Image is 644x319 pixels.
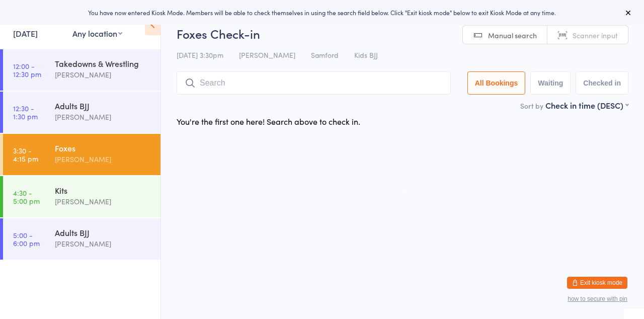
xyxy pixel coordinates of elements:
div: [PERSON_NAME] [55,196,152,207]
a: 3:30 -4:15 pmFoxes[PERSON_NAME] [3,134,160,175]
span: Samford [311,50,339,60]
time: 4:30 - 5:00 pm [13,189,40,205]
div: You're the first one here! Search above to check in. [177,116,360,127]
div: Any location [72,28,122,39]
div: [PERSON_NAME] [55,153,152,165]
span: Manual search [488,30,537,40]
div: Kits [55,185,152,196]
time: 12:00 - 12:30 pm [13,62,41,78]
button: Checked in [576,71,628,95]
a: [DATE] [13,28,38,39]
a: 4:30 -5:00 pmKits[PERSON_NAME] [3,176,160,217]
time: 5:00 - 6:00 pm [13,231,40,247]
div: Foxes [55,142,152,153]
div: [PERSON_NAME] [55,238,152,250]
time: 12:30 - 1:30 pm [13,104,38,120]
input: Search [177,71,451,95]
button: Exit kiosk mode [567,277,627,289]
span: Scanner input [573,30,618,40]
button: All Bookings [467,71,526,95]
h2: Foxes Check-in [177,25,628,42]
label: Sort by [520,101,543,111]
a: 5:00 -6:00 pmAdults BJJ[PERSON_NAME] [3,218,160,260]
a: 12:00 -12:30 pmTakedowns & Wrestling[PERSON_NAME] [3,49,160,91]
div: [PERSON_NAME] [55,111,152,123]
span: Kids BJJ [354,50,378,60]
button: Waiting [530,71,571,95]
div: Adults BJJ [55,227,152,238]
div: Takedowns & Wrestling [55,58,152,69]
a: 12:30 -1:30 pmAdults BJJ[PERSON_NAME] [3,92,160,133]
div: Adults BJJ [55,100,152,111]
div: [PERSON_NAME] [55,69,152,81]
div: Check in time (DESC) [545,100,628,111]
span: [DATE] 3:30pm [177,50,223,60]
button: how to secure with pin [568,295,627,302]
div: You have now entered Kiosk Mode. Members will be able to check themselves in using the search fie... [16,8,628,17]
time: 3:30 - 4:15 pm [13,146,38,163]
span: [PERSON_NAME] [239,50,295,60]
